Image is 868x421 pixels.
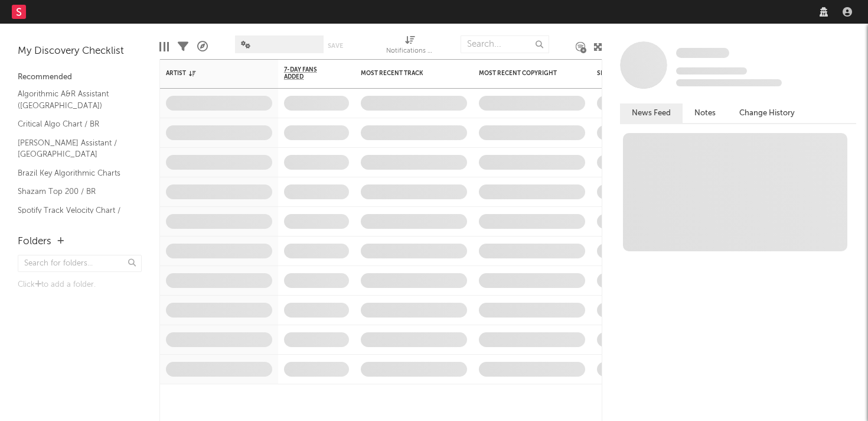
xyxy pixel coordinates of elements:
[18,137,130,161] a: [PERSON_NAME] Assistant / [GEOGRAPHIC_DATA]
[461,35,549,53] input: Search...
[18,255,142,272] input: Search for folders...
[166,70,254,77] div: Artist
[284,66,331,80] span: 7-Day Fans Added
[727,103,807,123] button: Change History
[683,103,727,123] button: Notes
[18,204,130,228] a: Spotify Track Velocity Chart / BR
[676,47,729,59] a: Some Artist
[18,88,130,112] a: Algorithmic A&R Assistant ([GEOGRAPHIC_DATA])
[197,30,208,64] div: A&R Pipeline
[159,30,169,64] div: Edit Columns
[328,43,343,49] button: Save
[479,70,567,77] div: Most Recent Copyright
[386,44,433,59] div: Notifications (Artist)
[676,48,729,58] span: Some Artist
[676,67,747,75] span: Tracking Since: [DATE]
[18,118,130,131] a: Critical Algo Chart / BR
[18,44,142,59] div: My Discovery Checklist
[597,70,686,77] div: Spotify Monthly Listeners
[361,70,449,77] div: Most Recent Track
[178,30,188,64] div: Filters
[18,70,142,85] div: Recommended
[18,167,130,180] a: Brazil Key Algorithmic Charts
[676,79,782,86] span: 0 fans last week
[18,278,142,292] div: Click to add a folder.
[18,235,51,249] div: Folders
[18,185,130,198] a: Shazam Top 200 / BR
[386,30,433,64] div: Notifications (Artist)
[620,103,683,123] button: News Feed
